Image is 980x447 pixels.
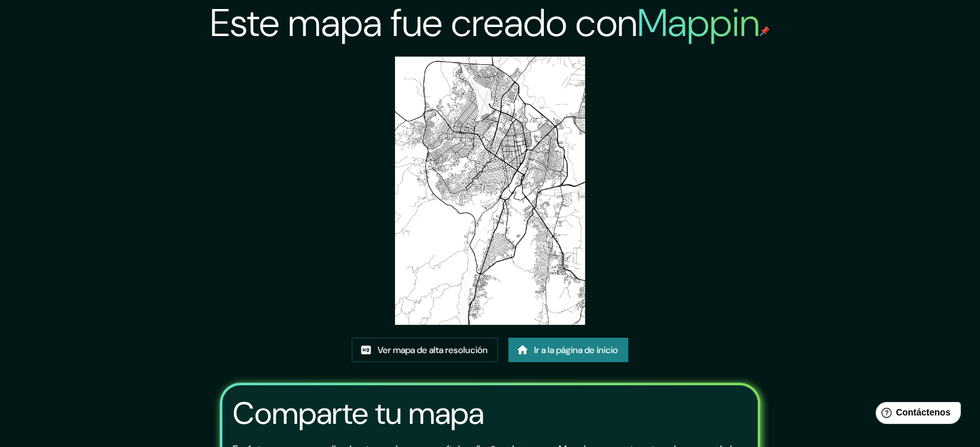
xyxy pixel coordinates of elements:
[352,338,498,362] a: Ver mapa de alta resolución
[508,338,628,362] a: Ir a la página de inicio
[233,393,484,433] font: Comparte tu mapa
[865,397,966,433] iframe: Lanzador de widgets de ayuda
[760,26,770,36] img: pin de mapeo
[534,344,618,356] font: Ir a la página de inicio
[378,344,488,356] font: Ver mapa de alta resolución
[395,57,585,325] img: created-map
